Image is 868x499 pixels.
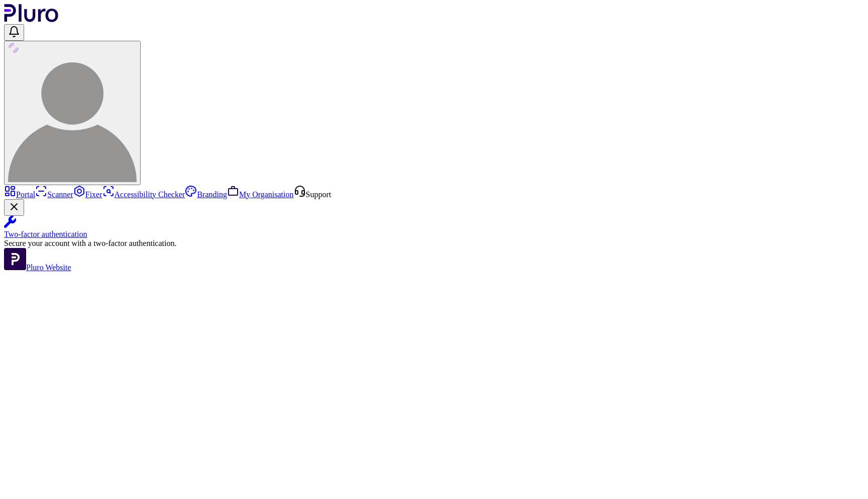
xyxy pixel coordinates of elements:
[8,53,137,182] img: User avatar
[4,230,864,239] div: Two-factor authentication
[4,263,71,272] a: Open Pluro Website
[4,15,59,24] a: Logo
[4,185,864,272] aside: Sidebar menu
[4,190,35,199] a: Portal
[4,199,24,216] button: Close Two-factor authentication notification
[4,239,864,248] div: Secure your account with a two-factor authentication.
[227,190,294,199] a: My Organisation
[4,41,141,185] button: User avatar
[73,190,102,199] a: Fixer
[185,190,227,199] a: Branding
[4,216,864,239] a: Two-factor authentication
[4,24,24,41] button: Open notifications, you have undefined new notifications
[102,190,185,199] a: Accessibility Checker
[35,190,73,199] a: Scanner
[294,190,332,199] a: Open Support screen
